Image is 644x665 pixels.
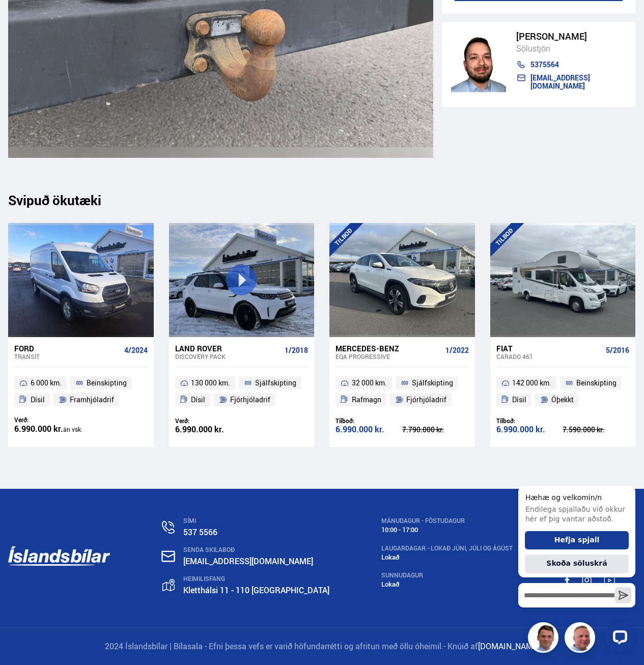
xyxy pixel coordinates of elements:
a: [EMAIL_ADDRESS][DOMAIN_NAME] [516,74,626,90]
div: SÍMI [183,517,329,524]
a: 537 5566 [183,527,217,538]
span: - Knúið af [443,641,478,652]
span: 4/2024 [124,346,148,354]
div: 6.990.000 kr. [335,425,402,434]
span: Beinskipting [576,377,617,389]
span: Dísil [31,394,45,406]
div: [PERSON_NAME] [516,31,626,42]
a: Kletthálsi 11 - 110 [GEOGRAPHIC_DATA] [183,585,329,596]
div: Lokað [381,553,513,561]
span: 1/2018 [285,346,308,354]
div: Verð: [175,417,242,425]
div: HEIMILISFANG [183,575,329,583]
span: Fjórhjóladrif [230,394,270,406]
img: nHj8e-n-aHgjukTg.svg [161,550,175,562]
span: Framhjóladrif [70,394,114,406]
span: Sjálfskipting [412,377,453,389]
div: Ford [14,344,120,353]
div: Verð: [14,416,89,424]
div: 6.990.000 kr. [496,425,563,434]
a: Fiat Carado 461 5/2016 142 000 km. Beinskipting Dísil Óþekkt Tilboð: 6.990.000 kr. 7.590.000 kr. [490,337,636,447]
span: Beinskipting [87,377,127,389]
div: 7.590.000 kr. [563,426,629,433]
span: 32 000 km. [352,377,387,389]
div: Tilboð: [335,417,402,425]
span: 6 000 km. [31,377,62,389]
img: gp4YpyYFnEr45R34.svg [162,579,175,592]
div: LAUGARDAGAR - Lokað Júni, Júli og Ágúst [381,545,513,552]
span: Dísil [191,394,205,406]
div: Svipuð ökutæki [8,192,635,208]
span: 130 000 km. [191,377,230,389]
div: Land Rover [175,344,281,353]
div: EQA PROGRESSIVE [335,353,441,360]
div: Fiat [496,344,602,353]
div: Tilboð: [496,417,563,425]
span: 5/2016 [606,346,629,354]
p: 2024 Íslandsbílar | Bílasala - Efni þessa vefs er varið höfundarrétti og afritun með öllu óheimil. [8,641,636,652]
span: Fjórhjóladrif [406,394,446,406]
div: 6.990.000 kr. [14,425,89,434]
span: Óþekkt [551,394,574,406]
a: 5375564 [516,61,626,69]
div: 10:00 - 17:00 [381,526,513,534]
div: Carado 461 [496,353,602,360]
div: MÁNUDAGUR - FÖSTUDAGUR [381,517,513,524]
img: nhp88E3Fdnt1Opn2.png [451,31,506,92]
div: 6.990.000 kr. [175,425,242,434]
div: Mercedes-Benz [335,344,441,353]
span: Dísil [512,394,526,406]
div: Lokað [381,580,513,588]
span: án vsk. [63,425,82,433]
a: [EMAIL_ADDRESS][DOMAIN_NAME] [183,556,313,567]
span: 1/2022 [445,346,469,354]
div: Discovery PACK [175,353,281,360]
a: Mercedes-Benz EQA PROGRESSIVE 1/2022 32 000 km. Sjálfskipting Rafmagn Fjórhjóladrif Tilboð: 6.990... [329,337,475,447]
div: SENDA SKILABOÐ [183,546,329,553]
div: SUNNUDAGUR [381,572,513,579]
span: 142 000 km. [512,377,551,389]
div: 7.790.000 kr. [402,426,469,433]
span: Rafmagn [352,394,381,406]
div: Transit [14,353,120,360]
a: Land Rover Discovery PACK 1/2018 130 000 km. Sjálfskipting Dísil Fjórhjóladrif Verð: 6.990.000 kr. [169,337,315,447]
a: [DOMAIN_NAME] [478,641,540,652]
a: Ford Transit 4/2024 6 000 km. Beinskipting Dísil Framhjóladrif Verð: 6.990.000 kr.án vsk. [8,337,154,447]
span: Sjálfskipting [255,377,296,389]
iframe: LiveChat chat widget [510,467,639,660]
div: Sölustjóri [516,42,626,55]
img: n0V2lOsqF3l1V2iz.svg [162,521,175,534]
